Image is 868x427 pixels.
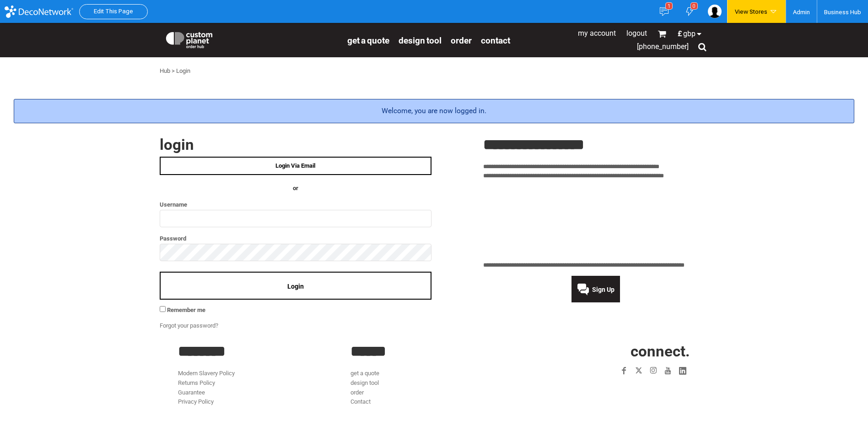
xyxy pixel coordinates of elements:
h2: Login [160,137,431,152]
a: get a quote [347,35,389,45]
a: design tool [399,35,442,45]
a: Privacy Policy [178,398,214,405]
a: Hub [160,67,170,74]
a: Guarantee [178,389,205,396]
label: Username [160,199,431,210]
a: Login Via Email [160,157,431,175]
span: GBP [683,30,695,38]
div: > [172,66,175,76]
span: Login [287,283,304,290]
div: 0 [690,2,698,10]
a: Returns Policy [178,379,215,386]
div: 1 [665,2,673,10]
a: My Account [578,29,616,38]
span: Sign Up [592,286,615,293]
a: design tool [350,379,379,386]
span: design tool [399,35,442,46]
span: [PHONE_NUMBER] [637,42,689,51]
iframe: Customer reviews powered by Trustpilot [483,186,709,255]
span: £ [678,30,683,38]
img: Custom Planet [164,30,214,48]
span: order [451,35,472,46]
iframe: Customer reviews powered by Trustpilot [564,383,690,394]
a: order [350,389,364,396]
input: Remember me [160,306,166,312]
a: Contact [481,35,510,45]
span: get a quote [347,35,389,46]
h2: CONNECT. [523,344,690,359]
span: Login Via Email [275,162,315,169]
a: Edit This Page [94,8,133,15]
a: Contact [350,398,371,405]
a: get a quote [350,370,379,377]
div: Welcome, you are now logged in. [14,99,854,123]
div: Login [176,66,190,76]
a: Custom Planet [160,25,343,53]
span: Contact [481,35,510,46]
h4: OR [160,184,431,193]
a: Forgot your password? [160,322,218,329]
a: Modern Slavery Policy [178,370,235,377]
span: Remember me [167,307,205,313]
a: Logout [626,29,647,38]
label: Password [160,233,431,244]
a: order [451,35,472,45]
